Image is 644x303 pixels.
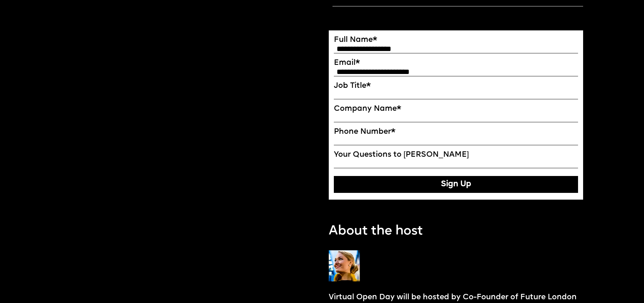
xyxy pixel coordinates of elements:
label: Your Questions to [PERSON_NAME] [334,150,578,159]
label: Job Title [334,81,578,91]
p: About the host [329,222,423,241]
label: Full Name [334,35,578,45]
label: Email [334,58,578,68]
label: Phone Number* [334,127,578,136]
button: Sign Up [334,176,578,193]
label: Company Name [334,104,578,113]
